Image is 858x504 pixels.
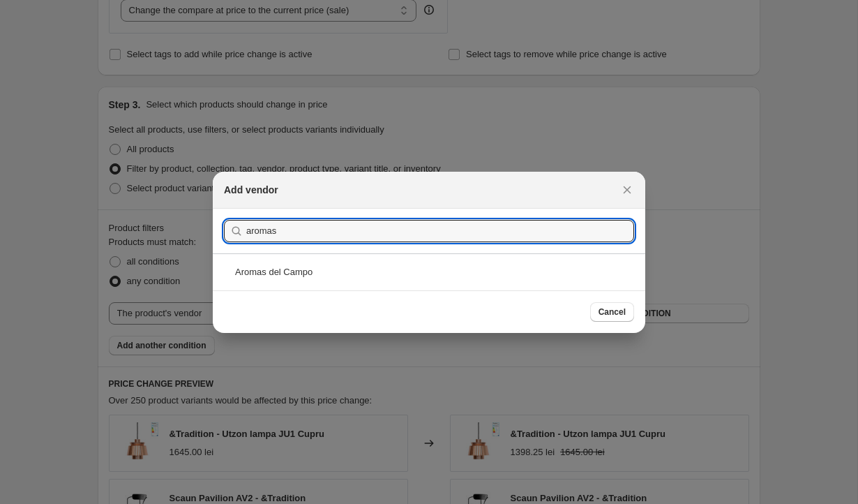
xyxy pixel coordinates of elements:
span: Cancel [599,306,626,318]
h2: Add vendor [224,183,278,197]
div: Aromas del Campo [213,253,645,290]
input: Search vendors [246,220,634,242]
button: Cancel [590,302,634,322]
button: Close [617,180,637,200]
